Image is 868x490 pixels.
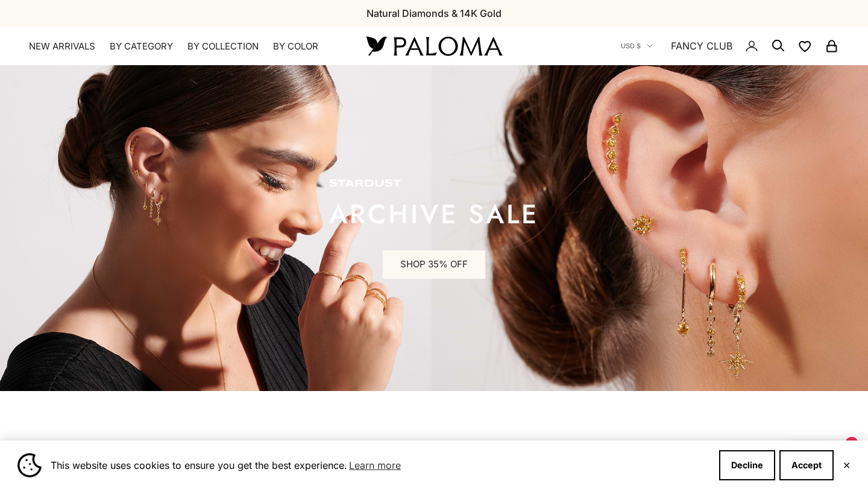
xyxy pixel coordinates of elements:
[621,40,641,51] span: USD $
[29,40,95,52] a: NEW ARRIVALS
[347,456,403,474] a: Learn more
[17,453,42,477] img: Cookie banner
[719,450,775,480] button: Decline
[110,40,173,52] summary: By Category
[621,27,839,65] nav: Secondary navigation
[779,450,834,480] button: Accept
[29,40,338,52] nav: Primary navigation
[621,40,653,51] button: USD $
[671,38,732,54] a: FANCY CLUB
[383,250,485,279] a: SHOP 35% OFF
[187,40,259,52] summary: By Collection
[366,5,502,21] p: Natural Diamonds & 14K Gold
[843,462,851,469] button: Close
[329,178,539,190] p: STARDUST
[51,456,709,474] span: This website uses cookies to ensure you get the best experience.
[329,202,539,226] p: ARCHIVE SALE
[273,40,318,52] summary: By Color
